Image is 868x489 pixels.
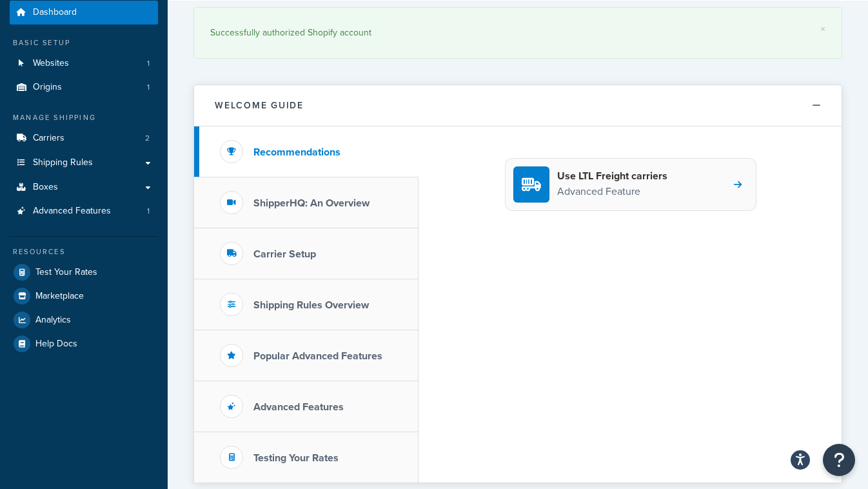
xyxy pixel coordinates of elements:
[33,206,111,217] span: Advanced Features
[10,112,158,123] div: Manage Shipping
[10,126,158,150] li: Carriers
[10,199,158,223] li: Advanced Features
[33,133,64,144] span: Carriers
[10,126,158,150] a: Carriers2
[10,246,158,257] div: Resources
[10,52,158,75] li: Websites
[194,85,842,126] button: Welcome Guide
[147,206,150,217] span: 1
[35,291,84,302] span: Marketplace
[33,157,93,168] span: Shipping Rules
[253,248,316,260] h3: Carrier Setup
[10,175,158,199] a: Boxes
[145,133,150,144] span: 2
[253,350,382,362] h3: Popular Advanced Features
[33,7,77,18] span: Dashboard
[253,146,340,158] h3: Recommendations
[35,267,97,278] span: Test Your Rates
[33,58,69,69] span: Websites
[10,37,158,48] div: Basic Setup
[215,101,304,110] h2: Welcome Guide
[10,75,158,99] li: Origins
[147,58,150,69] span: 1
[35,315,71,326] span: Analytics
[10,332,158,355] a: Help Docs
[823,444,855,476] button: Open Resource Center
[10,199,158,223] a: Advanced Features1
[33,82,62,93] span: Origins
[10,261,158,284] a: Test Your Rates
[10,75,158,99] a: Origins1
[10,1,158,25] a: Dashboard
[253,299,369,311] h3: Shipping Rules Overview
[820,24,825,34] a: ×
[35,339,77,350] span: Help Docs
[210,24,825,42] div: Successfully authorized Shopify account
[10,151,158,175] a: Shipping Rules
[253,401,344,413] h3: Advanced Features
[147,82,150,93] span: 1
[253,452,339,464] h3: Testing Your Rates
[557,169,667,183] h4: Use LTL Freight carriers
[10,52,158,75] a: Websites1
[10,284,158,308] a: Marketplace
[10,308,158,332] a: Analytics
[557,183,667,200] p: Advanced Feature
[33,182,58,193] span: Boxes
[253,197,370,209] h3: ShipperHQ: An Overview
